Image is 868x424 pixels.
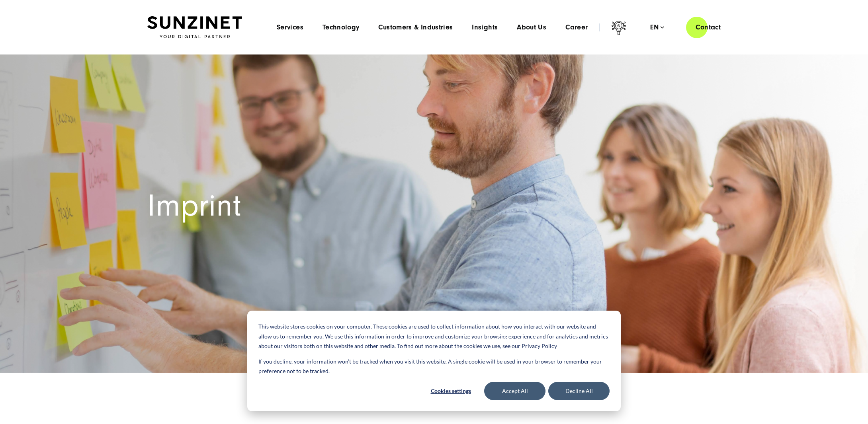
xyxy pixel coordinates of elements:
p: This website stores cookies on your computer. These cookies are used to collect information about... [258,322,610,351]
img: SUNZINET Full Service Digital Agentur [147,16,242,39]
div: Cookie banner [247,311,621,411]
a: Contact [686,16,730,39]
a: Career [565,23,588,31]
h1: Imprint [147,191,721,221]
a: Insights [472,23,498,31]
button: Decline All [548,382,610,400]
a: Services [277,23,303,31]
p: If you decline, your information won’t be tracked when you visit this website. A single cookie wi... [258,357,610,376]
button: Cookies settings [420,382,481,400]
button: Accept All [484,382,545,400]
a: Technology [323,23,360,31]
a: About Us [517,23,546,31]
a: Customers & Industries [378,23,453,31]
div: en [650,23,664,31]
